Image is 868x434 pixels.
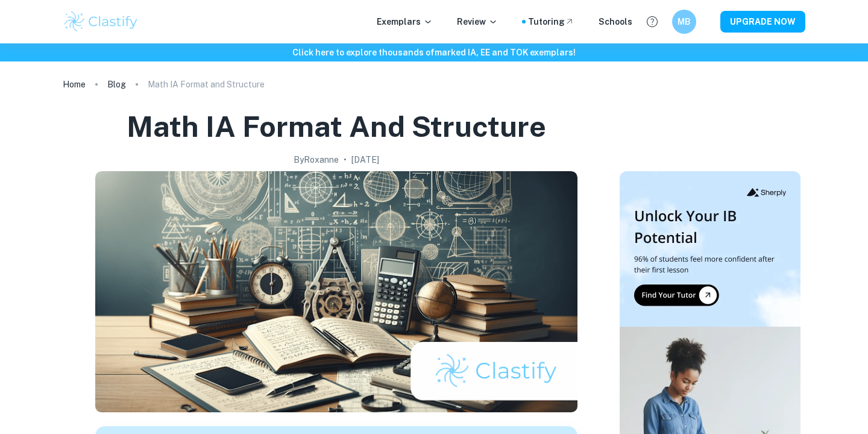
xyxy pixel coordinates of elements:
a: Home [63,76,86,93]
h6: Click here to explore thousands of marked IA, EE and TOK exemplars ! [2,46,866,59]
h2: [DATE] [351,153,379,166]
p: Math IA Format and Structure [148,78,265,91]
p: • [344,153,347,166]
a: Blog [107,76,126,93]
button: MB [672,10,696,34]
img: Clastify logo [63,10,139,34]
button: Help and Feedback [642,11,662,32]
button: UPGRADE NOW [720,11,805,33]
img: Math IA Format and Structure cover image [95,171,577,412]
a: Tutoring [528,15,574,28]
h6: MB [678,15,691,28]
a: Schools [599,15,632,28]
p: Exemplars [377,15,433,28]
h2: By Roxanne [294,153,339,166]
p: Review [457,15,498,28]
h1: Math IA Format and Structure [127,107,546,146]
